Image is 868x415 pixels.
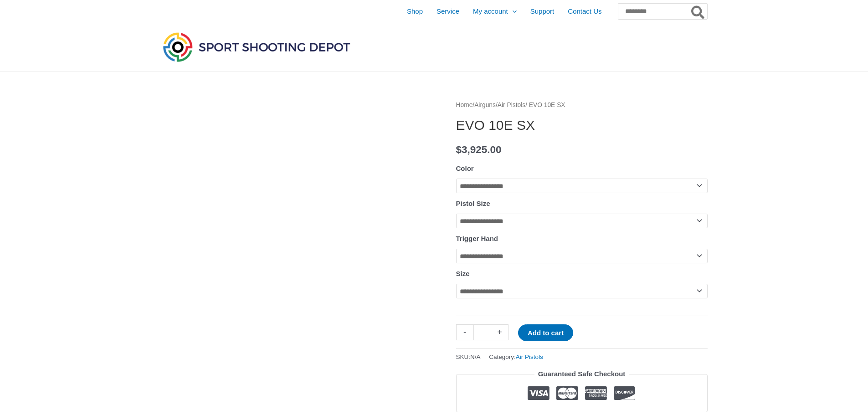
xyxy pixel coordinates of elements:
[516,354,543,360] a: Air Pistols
[491,324,508,340] a: +
[689,4,707,19] button: Search
[456,270,470,277] label: Size
[474,102,496,108] a: Airguns
[456,235,498,242] label: Trigger Hand
[456,99,708,111] nav: Breadcrumb
[518,324,573,341] button: Add to cart
[470,354,481,360] span: N/A
[456,144,462,155] span: $
[534,368,629,380] legend: Guaranteed Safe Checkout
[456,351,481,363] span: SKU:
[456,200,490,207] label: Pistol Size
[473,324,491,340] input: Product quantity
[161,30,352,64] img: Sport Shooting Depot
[456,144,502,155] bdi: 3,925.00
[498,102,525,108] a: Air Pistols
[456,117,708,133] h1: EVO 10E SX
[456,324,473,340] a: -
[489,351,543,363] span: Category:
[456,164,474,172] label: Color
[456,102,473,108] a: Home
